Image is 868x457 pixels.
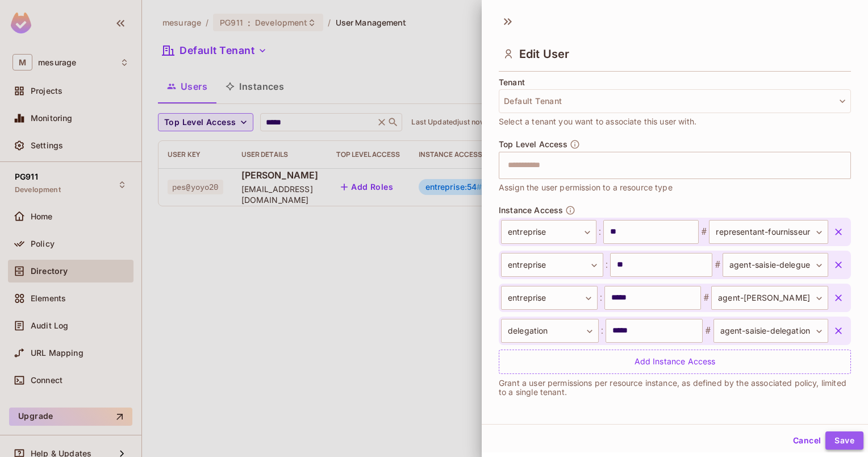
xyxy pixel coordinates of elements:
span: # [701,291,711,305]
button: Cancel [788,431,825,450]
div: agent-saisie-delegation [713,319,828,343]
span: # [699,225,709,239]
span: Top Level Access [499,140,567,149]
div: Add Instance Access [499,350,851,374]
div: entreprise [501,220,596,244]
span: : [598,291,604,305]
div: representant-fournisseur [709,220,828,244]
div: delegation [501,319,599,343]
button: Default Tenant [499,89,851,113]
div: entreprise [501,286,598,310]
span: Tenant [499,78,525,87]
span: : [599,324,606,338]
div: agent-[PERSON_NAME] [711,286,828,310]
span: Select a tenant you want to associate this user with. [499,115,696,128]
span: # [703,324,713,338]
span: : [603,258,610,272]
span: Assign the user permission to a resource type [499,181,673,194]
div: agent-saisie-delegue [723,253,828,277]
span: # [712,258,723,272]
button: Open [845,164,847,166]
button: Save [825,431,863,450]
p: Grant a user permissions per resource instance, as defined by the associated policy, limited to a... [499,379,851,397]
span: Edit User [519,47,569,61]
span: : [596,225,603,239]
span: Instance Access [499,206,563,215]
div: entreprise [501,253,603,277]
